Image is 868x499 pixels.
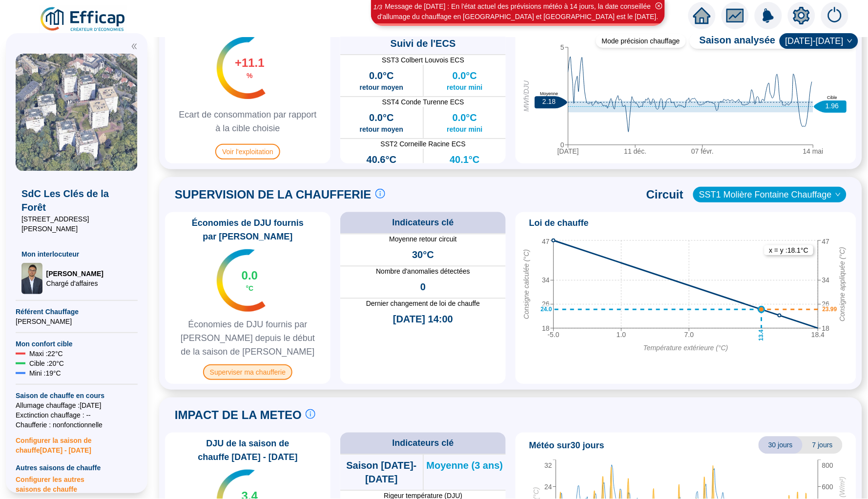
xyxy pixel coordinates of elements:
tspan: Consigne calculée (°C) [523,249,531,319]
span: retour mini [447,124,482,134]
text: 23.99 [823,306,837,313]
span: Mon interlocuteur [21,249,132,259]
img: indicateur températures [217,37,266,99]
span: Météo sur 30 jours [529,439,604,452]
span: info-circle [306,409,315,419]
tspan: 14 mai [803,147,824,155]
span: SST2 Corneille Racine ECS [340,139,506,149]
span: IMPACT DE LA METEO [175,407,302,423]
span: 30°C [412,248,434,262]
span: Chargé d'affaires [46,279,103,288]
tspan: 18.4 [811,331,825,339]
span: 0.0°C [453,69,477,82]
tspan: 18 [542,324,550,332]
tspan: 07 févr. [691,147,714,155]
span: +11.1 [235,55,265,71]
span: 30 jours [759,437,803,454]
span: info-circle [375,189,385,199]
tspan: 1.0 [617,331,626,339]
span: Saison analysée [690,33,776,49]
span: [PERSON_NAME] [16,317,138,326]
text: 1.96 [826,102,839,110]
span: Voir l'exploitation [215,144,280,160]
span: Suivi de l'ECS [391,37,456,50]
span: SUPERVISION DE LA CHAUFFERIE [175,187,372,202]
span: SST4 Conde Turenne ECS [340,97,506,107]
tspan: 26 [542,300,550,308]
text: 2.18 [542,98,556,105]
span: 0.0 [242,268,258,283]
span: setting [793,7,810,24]
span: % [247,71,252,80]
span: Superviser ma chaufferie [203,364,292,380]
text: x = y : 18.1 °C [769,246,809,254]
span: Indicateurs clé [392,437,454,450]
tspan: 34 [542,276,550,284]
span: [PERSON_NAME] [46,269,103,279]
span: 2024-2025 [785,34,852,48]
tspan: 18 [822,324,830,332]
span: Économies de DJU fournis par [PERSON_NAME] depuis le début de la saison de [PERSON_NAME] [169,318,327,359]
i: 1 / 3 [373,3,382,11]
span: Référent Chauffage [16,307,138,317]
span: Indicateurs clé [392,216,454,230]
span: Exctinction chauffage : -- [16,410,138,420]
tspan: 7.0 [684,331,694,339]
span: retour moyen [360,124,403,134]
span: SdC Les Clés de la Forêt [21,187,132,214]
span: 0.0°C [369,69,393,82]
img: alerts [755,2,782,29]
span: retour moyen [360,82,403,92]
span: 40.6°C [367,153,396,166]
span: Saison [DATE]-[DATE] [340,459,423,486]
span: double-left [131,43,138,50]
span: 0.0°C [369,111,393,124]
span: down [835,192,841,198]
span: 0 [420,280,426,294]
span: Ecart de consommation par rapport à la cible choisie [169,108,327,135]
tspan: 600 [822,483,834,491]
span: 40.1°C [450,153,479,166]
span: close-circle [656,2,662,9]
span: 0.0°C [453,111,477,124]
span: [STREET_ADDRESS][PERSON_NAME] [21,214,132,234]
span: [DATE] 14:00 [393,313,453,326]
text: 24.0 [541,306,553,313]
span: Économies de DJU fournis par [PERSON_NAME] [169,216,327,243]
span: Configurer les autres saisons de chauffe [16,473,138,494]
span: Allumage chauffage : [DATE] [16,400,138,410]
span: Chaufferie : non fonctionnelle [16,420,138,430]
span: Dernier changement de loi de chauffe [340,299,506,309]
div: Mode précision chauffage [596,34,686,48]
span: Saison de chauffe en cours [16,391,138,400]
tspan: 47 [822,237,830,245]
span: SST3 Colbert Louvois ECS [340,55,506,65]
span: Mini : 19 °C [29,368,61,378]
tspan: [DATE] [558,147,579,155]
img: Chargé d'affaires [21,263,42,294]
img: alerts [821,2,848,29]
span: down [847,38,853,44]
tspan: 5 [560,43,564,51]
text: 13.4 [758,329,765,341]
tspan: 34 [822,276,830,284]
tspan: 11 déc. [624,147,647,155]
tspan: 26 [822,300,830,308]
img: efficap energie logo [39,6,127,33]
text: Cible [827,95,838,100]
span: fund [726,7,744,24]
tspan: MWh/DJU [523,80,531,112]
span: Configurer la saison de chauffe [DATE] - [DATE] [16,430,138,455]
span: Moyenne (3 ans) [426,459,503,473]
span: Cible : 20 °C [29,359,64,368]
span: Nombre d'anomalies détectées [340,267,506,277]
text: Moyenne [540,91,558,96]
span: 7 jours [803,437,843,454]
tspan: 800 [822,461,834,469]
span: Moyenne retour circuit [340,235,506,244]
tspan: -5.0 [548,331,559,339]
span: retour mini [447,82,482,92]
span: Loi de chauffe [529,216,589,230]
tspan: 32 [544,461,552,469]
tspan: Température extérieure (°C) [643,344,728,352]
